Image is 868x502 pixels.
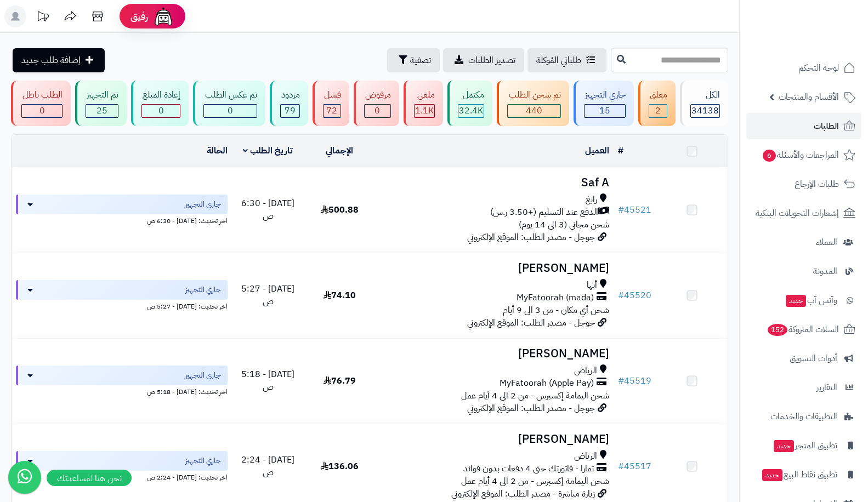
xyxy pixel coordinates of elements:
[490,206,598,219] span: الدفع عند التسليم (+3.50 ر.س)
[203,89,257,101] div: تم عكس الطلب
[241,368,294,393] span: [DATE] - 5:18 ص
[323,89,341,101] div: فشل
[86,89,118,101] div: تم التجهيز
[584,89,626,101] div: جاري التجهيز
[459,104,483,117] span: 32.4K
[152,5,174,27] img: ai-face.png
[415,105,434,117] div: 1121
[467,316,595,329] span: جوجل - مصدر الطلب: الموقع الإلكتروني
[73,81,129,126] a: تم التجهيز 25
[321,460,359,473] span: 136.06
[451,487,595,500] span: زيارة مباشرة - مصدر الطلب: الموقع الإلكتروني
[785,293,837,308] span: وآتس آب
[770,409,837,424] span: التطبيقات والخدمات
[324,289,356,302] span: 74.10
[324,374,356,387] span: 76.79
[445,81,495,126] a: مكتمل 32.4K
[16,385,228,397] div: اخر تحديث: [DATE] - 5:18 ص
[678,81,730,126] a: الكل34138
[536,54,581,67] span: طلباتي المُوكلة
[618,374,651,387] a: #45519
[191,81,267,126] a: تم عكس الطلب 0
[281,105,299,117] div: 79
[746,171,861,197] a: طلبات الإرجاع
[185,284,221,295] span: جاري التجهيز
[746,287,861,313] a: وآتس آبجديد
[228,104,233,117] span: 0
[351,81,401,126] a: مرفوض 0
[207,144,228,157] a: الحالة
[158,104,164,117] span: 0
[16,214,228,226] div: اخر تحديث: [DATE] - 6:30 ص
[649,89,667,101] div: معلق
[22,105,62,117] div: 0
[746,461,861,488] a: تطبيق نقاط البيعجديد
[507,89,560,101] div: تم شحن الطلب
[795,176,839,192] span: طلبات الإرجاع
[585,105,625,117] div: 15
[746,229,861,255] a: العملاء
[618,460,624,473] span: #
[746,374,861,401] a: التقارير
[761,467,837,482] span: تطبيق نقاط البيع
[365,105,390,117] div: 0
[813,264,837,279] span: المدونة
[774,440,794,452] span: جديد
[574,450,597,463] span: الرياض
[21,54,81,67] span: إضافة طلب جديد
[241,282,294,308] span: [DATE] - 5:27 ص
[618,144,623,157] a: #
[241,453,294,479] span: [DATE] - 2:24 ص
[467,402,595,415] span: جوجل - مصدر الطلب: الموقع الإلكتروني
[29,5,56,30] a: تحديثات المنصة
[519,218,609,231] span: شحن مجاني (3 الى 14 يوم)
[746,345,861,372] a: أدوات التسويق
[746,316,861,343] a: السلات المتروكة152
[401,81,445,126] a: ملغي 1.1K
[16,300,228,311] div: اخر تحديث: [DATE] - 5:27 ص
[243,144,293,157] a: تاريخ الطلب
[458,89,484,101] div: مكتمل
[690,89,720,101] div: الكل
[461,389,609,402] span: شحن اليمامة إكسبرس - من 2 الى 4 أيام عمل
[324,105,341,117] div: 72
[816,380,837,395] span: التقارير
[793,31,858,54] img: logo-2.png
[461,475,609,488] span: شحن اليمامة إكسبرس - من 2 الى 4 أيام عمل
[410,54,431,67] span: تصفية
[587,279,597,292] span: أبها
[746,258,861,284] a: المدونة
[585,144,609,157] a: العميل
[746,403,861,430] a: التطبيقات والخدمات
[463,463,594,475] span: تمارا - فاتورتك حتى 4 دفعات بدون فوائد
[574,364,597,377] span: الرياض
[618,203,651,216] a: #45521
[798,60,839,76] span: لوحة التحكم
[618,289,651,302] a: #45520
[380,176,610,189] h3: Saf A
[97,104,107,117] span: 25
[39,104,45,117] span: 0
[380,347,610,360] h3: [PERSON_NAME]
[636,81,678,126] a: معلق 2
[467,231,595,244] span: جوجل - مصدر الطلب: الموقع الإلكتروني
[773,438,837,453] span: تطبيق المتجر
[141,89,180,101] div: إعادة المبلغ
[204,105,256,117] div: 0
[746,200,861,226] a: إشعارات التحويلات البنكية
[790,351,837,366] span: أدوات التسويق
[691,104,719,117] span: 34138
[618,460,651,473] a: #45517
[380,262,610,275] h3: [PERSON_NAME]
[816,235,837,250] span: العملاء
[387,48,440,72] button: تصفية
[618,374,624,387] span: #
[326,104,337,117] span: 72
[285,104,296,117] span: 79
[526,104,542,117] span: 440
[414,89,435,101] div: ملغي
[746,113,861,139] a: الطلبات
[364,89,391,101] div: مرفوض
[13,48,105,72] a: إضافة طلب جديد
[517,292,594,304] span: MyFatoorah (mada)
